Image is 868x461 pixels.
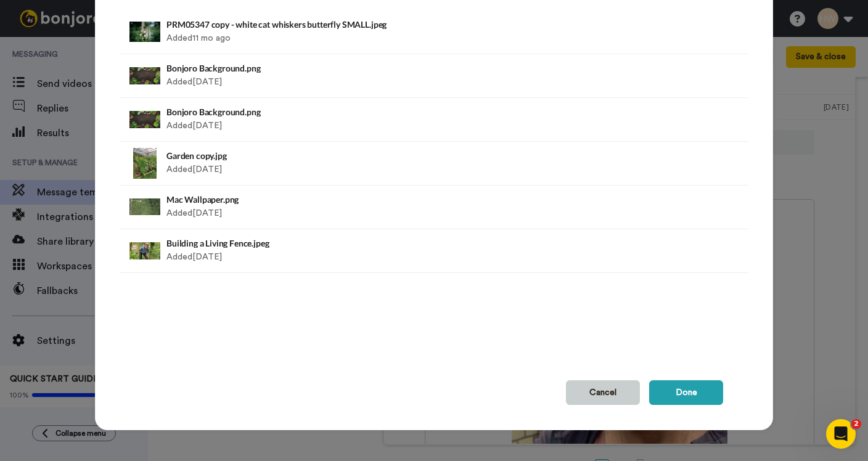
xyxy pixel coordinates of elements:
h4: Mac Wallpaper.png [166,195,581,204]
div: Added [DATE] [166,192,581,222]
div: Added [DATE] [166,235,581,266]
h4: Building a Living Fence.jpeg [166,239,581,248]
h4: PRM05347 copy - white cat whiskers butterfly SMALL.jpeg [166,20,581,29]
div: Added [DATE] [166,60,581,91]
button: Cancel [566,380,640,405]
div: Added [DATE] [166,148,581,179]
button: Done [649,380,723,405]
div: Added [DATE] [166,104,581,135]
h4: Garden copy.jpg [166,151,581,160]
h4: Bonjoro Background.png [166,107,581,116]
iframe: Intercom live chat [826,419,856,449]
span: 2 [851,419,861,429]
h4: Bonjoro Background.png [166,63,581,73]
div: Added 11 mo ago [166,17,581,47]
